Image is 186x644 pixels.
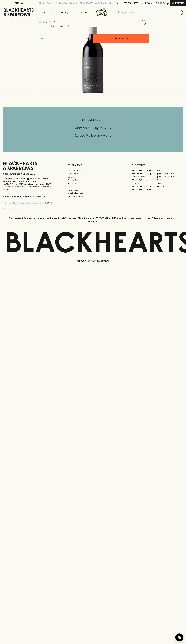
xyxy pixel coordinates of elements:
[3,195,54,198] p: Subscribe to The Blackhearts Newsletter
[42,202,53,205] p: SUBSCRIBE
[68,175,119,178] a: Careers
[132,164,183,167] p: OUR STORES
[14,2,23,5] p: FIND US
[167,2,168,4] p: 0
[157,185,183,188] a: Prahran
[48,21,53,23] a: SHOP
[157,178,183,182] a: Fitzroy
[68,182,119,185] a: Gift Cards
[132,185,157,188] a: [GEOGRAPHIC_DATA]
[3,208,54,210] p: We will never spam you
[157,169,183,172] a: Braddon
[68,169,119,172] a: Bottle Drop FAQ's
[145,2,152,5] p: Login
[42,11,47,14] p: Shop
[156,2,162,5] p: $0.00
[68,179,119,182] a: Contact Us
[93,34,149,43] button: ADD TO CART
[3,126,183,130] h5: Uber Same-Day Delivery
[68,195,119,198] a: Terms & Conditions
[68,188,119,191] a: Privacy Policy
[68,172,119,175] a: Business & Bulk Gifting
[37,27,149,93] img: 37269.png
[157,175,183,178] a: [GEOGRAPHIC_DATA]
[178,636,181,639] img: bubble-icon
[3,133,183,138] h5: Across Melbourne Metro
[80,11,87,14] p: Stores
[3,173,54,175] p: Sibling owned and run since [DATE]
[3,107,183,152] div: Call to action block
[39,21,46,23] a: HOME
[172,2,184,5] p: Checkout
[3,118,183,122] h5: Click & Collect
[128,2,138,5] p: Wishlist
[132,172,157,175] a: [GEOGRAPHIC_DATA]
[132,182,157,185] a: Fitzroy North
[68,185,119,188] a: FAQ's
[29,183,54,185] strong: Liquor License #32064953
[37,6,56,18] button: Shop
[132,169,157,172] a: [GEOGRAPHIC_DATA]
[74,6,93,18] a: Stores
[132,188,157,191] a: [GEOGRAPHIC_DATA]
[61,11,69,14] p: Tastings
[56,6,74,18] a: Tastings
[68,192,119,195] a: Shipping Information
[132,175,157,178] a: Brunswick West
[3,177,54,191] p: It is against the law to sell or supply alcohol to, or to obtain alcohol on behalf of a person un...
[157,172,183,175] a: [GEOGRAPHIC_DATA]
[51,25,69,28] button: Add to wishlist
[68,164,119,167] p: OTHER AREAS
[5,217,181,223] p: Blackhearts & Sparrows acknowledges the traditional Custodians of land throughout [GEOGRAPHIC_DAT...
[41,200,54,206] button: SUBSCRIBE
[5,201,41,205] input: e.g. jane@blackheartsandsparrows.com.au
[157,182,183,185] a: Geelong
[132,178,157,182] a: [PERSON_NAME]
[121,10,181,15] input: Try "Pinot noir"
[140,19,147,26] button: Add to wishlist
[114,37,128,40] p: ADD TO CART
